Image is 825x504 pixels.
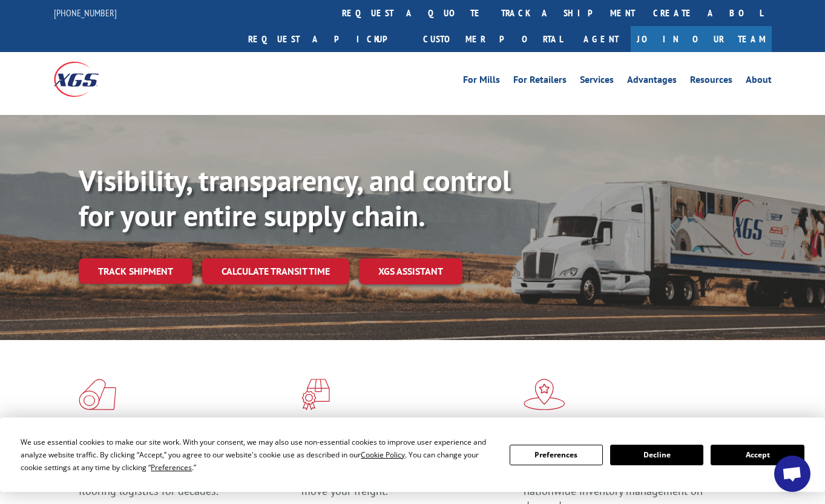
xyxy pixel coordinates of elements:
[359,258,462,284] a: XGS ASSISTANT
[580,75,614,88] a: Services
[631,26,772,52] a: Join Our Team
[202,258,349,284] a: Calculate transit time
[627,75,677,88] a: Advantages
[79,258,192,284] a: Track shipment
[79,455,266,498] span: As an industry carrier of choice, XGS has brought innovation and dedication to flooring logistics...
[513,75,567,88] a: For Retailers
[610,445,703,465] button: Decline
[361,450,405,460] span: Cookie Policy
[414,26,571,52] a: Customer Portal
[79,379,116,410] img: xgs-icon-total-supply-chain-intelligence-red
[463,75,500,88] a: For Mills
[524,379,565,410] img: xgs-icon-flagship-distribution-model-red
[79,162,511,234] b: Visibility, transparency, and control for your entire supply chain.
[510,445,603,465] button: Preferences
[746,75,772,88] a: About
[711,445,804,465] button: Accept
[571,26,631,52] a: Agent
[774,456,810,492] div: Open chat
[21,436,495,474] div: We use essential cookies to make our site work. With your consent, we may also use non-essential ...
[301,379,330,410] img: xgs-icon-focused-on-flooring-red
[54,7,117,19] a: [PHONE_NUMBER]
[239,26,414,52] a: Request a pickup
[151,462,192,473] span: Preferences
[690,75,732,88] a: Resources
